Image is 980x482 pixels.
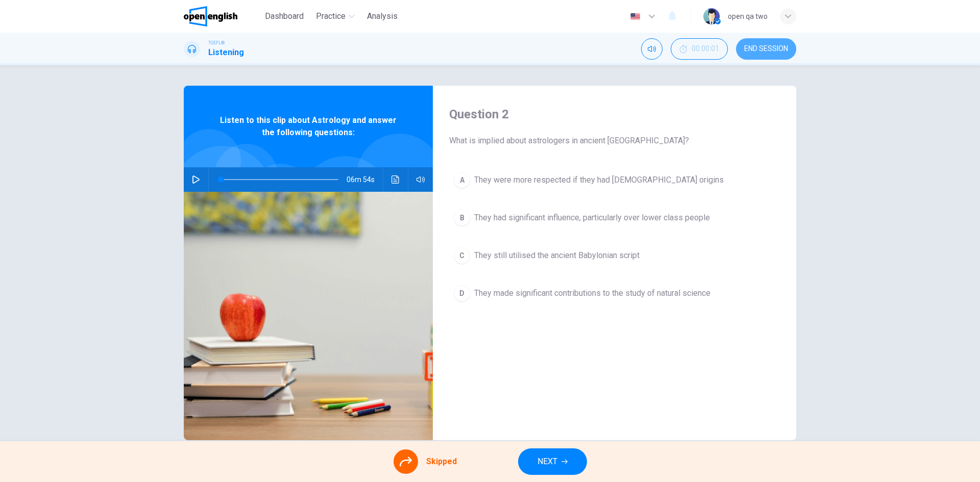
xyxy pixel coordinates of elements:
span: TOEFL® [208,39,225,46]
span: 00:00:01 [692,45,719,53]
button: Dashboard [261,7,308,26]
div: Hide [671,38,728,60]
div: Mute [641,38,663,60]
img: Listen to this clip about Astrology and answer the following questions: [184,192,433,440]
button: END SESSION [736,38,796,60]
button: NEXT [518,448,587,475]
img: Profile picture [703,8,720,24]
img: OpenEnglish logo [184,6,237,27]
button: Practice [312,7,359,26]
img: en [629,13,642,20]
button: 00:00:01 [671,38,728,60]
span: Listen to this clip about Astrology and answer the following questions: [217,114,400,139]
h4: Question 2 [449,106,780,122]
span: END SESSION [744,45,788,53]
span: Practice [316,10,346,22]
div: open qa two [728,10,768,22]
h1: Listening [208,46,244,59]
a: OpenEnglish logo [184,6,261,27]
span: What is implied about astrologers in ancient [GEOGRAPHIC_DATA]? [449,135,780,147]
span: 06m 54s [347,167,383,192]
span: NEXT [537,454,557,469]
button: Analysis [363,7,402,26]
span: Analysis [367,10,398,22]
span: Skipped [426,455,457,468]
span: Dashboard [265,10,304,22]
button: Click to see the audio transcription [387,167,404,192]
